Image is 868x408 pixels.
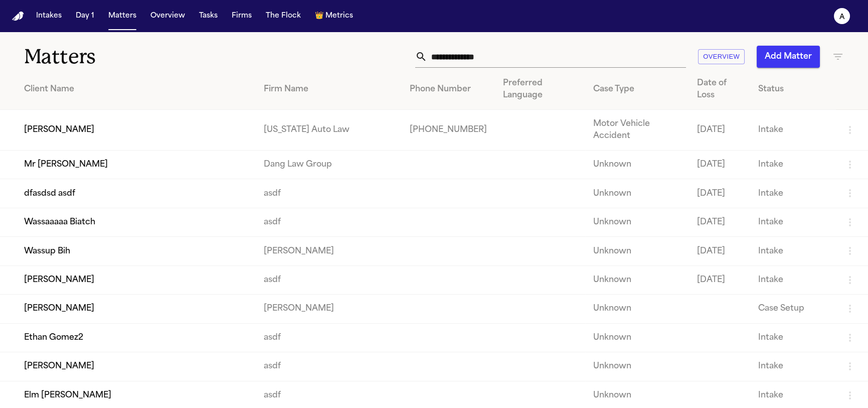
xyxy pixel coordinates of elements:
[32,7,66,25] button: Intakes
[72,7,98,25] button: Day 1
[750,208,836,236] td: Intake
[585,110,689,151] td: Motor Vehicle Accident
[256,265,402,294] td: asdf
[311,7,357,25] button: crownMetrics
[503,77,577,101] div: Preferred Language
[585,352,689,381] td: Unknown
[593,83,681,95] div: Case Type
[146,7,189,25] button: Overview
[585,151,689,179] td: Unknown
[410,83,487,95] div: Phone Number
[585,265,689,294] td: Unknown
[12,12,24,21] a: Home
[757,46,820,68] button: Add Matter
[750,265,836,294] td: Intake
[689,265,751,294] td: [DATE]
[104,7,140,25] button: Matters
[256,295,402,323] td: [PERSON_NAME]
[698,49,745,65] button: Overview
[750,151,836,179] td: Intake
[264,83,394,95] div: Firm Name
[750,179,836,208] td: Intake
[689,110,751,151] td: [DATE]
[256,352,402,381] td: asdf
[750,352,836,381] td: Intake
[585,208,689,236] td: Unknown
[750,110,836,151] td: Intake
[228,7,256,25] button: Firms
[585,237,689,265] td: Unknown
[689,208,751,236] td: [DATE]
[585,295,689,323] td: Unknown
[402,110,495,151] td: [PHONE_NUMBER]
[256,237,402,265] td: [PERSON_NAME]
[256,208,402,236] td: asdf
[689,237,751,265] td: [DATE]
[689,151,751,179] td: [DATE]
[750,295,836,323] td: Case Setup
[758,83,828,95] div: Status
[24,83,248,95] div: Client Name
[689,179,751,208] td: [DATE]
[750,237,836,265] td: Intake
[697,77,743,101] div: Date of Loss
[256,323,402,352] td: asdf
[12,12,24,21] img: Finch Logo
[256,179,402,208] td: asdf
[256,151,402,179] td: Dang Law Group
[256,110,402,151] td: [US_STATE] Auto Law
[585,179,689,208] td: Unknown
[24,44,259,69] h1: Matters
[262,7,305,25] button: The Flock
[750,323,836,352] td: Intake
[195,7,222,25] button: Tasks
[585,323,689,352] td: Unknown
